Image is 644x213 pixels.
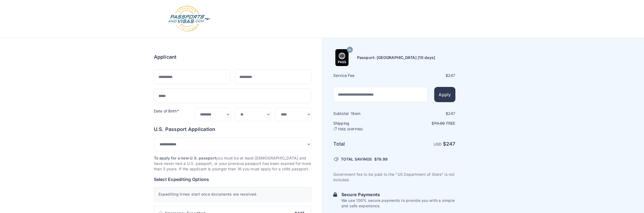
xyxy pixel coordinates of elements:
[333,140,394,148] h6: Total
[333,172,455,183] p: Government fee to be paid to the "US Department of State" is not included.
[341,198,455,209] p: We use 100% secure payments to provide you with a simple and safe experience.
[154,155,311,172] p: you must be at least [DEMOGRAPHIC_DATA] and have never had a U.S. passport, or your previous pass...
[341,156,372,162] span: TOTAL SAVINGS
[351,111,353,116] span: 1
[154,126,311,133] h6: U.S. Passport Application
[338,127,363,131] span: FREE SHIPPING
[377,157,388,161] span: 79.99
[333,73,394,78] h6: Service Fee
[167,5,211,32] img: Logo
[154,187,311,202] div: Expediting times start once documents are received.
[434,121,445,126] span: 79.99
[333,121,394,131] h6: Shipping
[154,53,177,61] h6: Applicant
[374,156,388,162] span: $
[443,141,455,147] strong: $
[434,87,455,102] button: Apply
[357,55,435,60] h6: Passport: [GEOGRAPHIC_DATA] [10 days]
[446,121,455,126] span: Free
[446,141,455,147] span: 247
[448,111,455,116] span: 247
[341,191,455,198] h6: Secure Payments
[448,73,455,78] span: 247
[154,176,311,183] h6: Select Expediting Options
[395,111,455,116] div: $
[333,111,394,116] h6: Subtotal · item
[334,49,350,66] img: Product Name
[434,142,442,146] span: USD
[154,109,179,113] label: Date of Birth*
[348,46,351,54] span: 10
[395,73,455,78] div: $
[154,156,216,160] strong: To apply for a new U.S. passport
[395,121,455,126] p: $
